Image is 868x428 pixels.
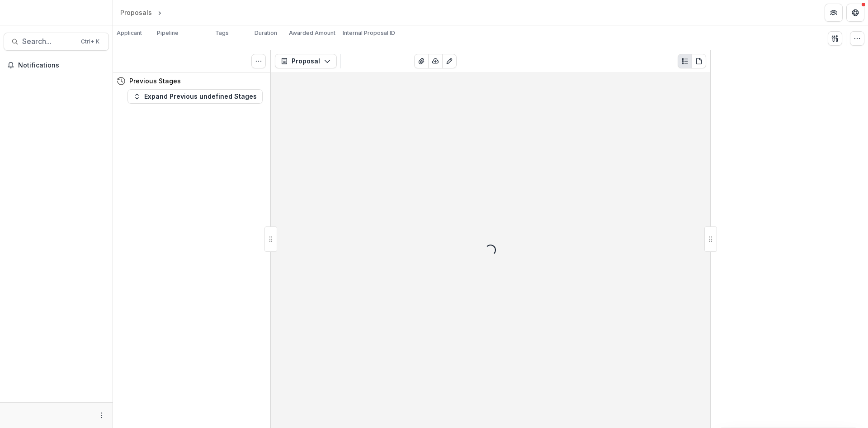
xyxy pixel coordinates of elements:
div: Ctrl + K [79,37,101,47]
p: Tags [215,29,229,37]
button: Proposal [275,54,337,68]
p: Awarded Amount [289,29,335,37]
button: Edit as form [442,54,457,68]
a: Proposals [117,6,156,19]
button: Toggle View Cancelled Tasks [251,54,266,68]
button: Notifications [4,58,109,72]
div: Proposals [120,8,152,17]
span: Notifications [18,62,105,69]
button: More [96,410,107,421]
p: Duration [255,29,277,37]
span: Search... [22,37,75,46]
h4: Previous Stages [129,76,181,86]
nav: breadcrumb [117,6,202,19]
button: Plaintext view [678,54,692,68]
button: Expand Previous undefined Stages [127,89,263,104]
p: Pipeline [157,29,179,37]
button: Get Help [846,4,864,22]
button: PDF view [692,54,706,68]
button: Search... [4,33,109,51]
button: View Attached Files [414,54,429,68]
p: Applicant [117,29,142,37]
button: Partners [825,4,843,22]
p: Internal Proposal ID [343,29,395,37]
